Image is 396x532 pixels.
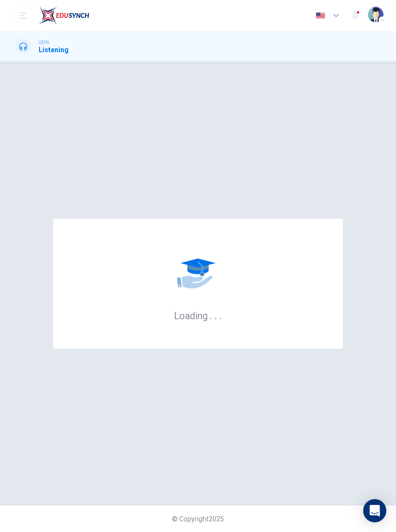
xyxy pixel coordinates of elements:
button: open mobile menu [15,8,31,23]
img: EduSynch logo [39,6,89,25]
h6: . [219,307,222,323]
h6: . [209,307,212,323]
img: en [314,12,326,19]
h6: . [214,307,217,323]
div: Open Intercom Messenger [363,499,386,522]
h1: Listening [39,46,69,54]
span: CEFR [39,39,49,46]
img: Profile picture [368,7,383,22]
span: © Copyright 2025 [172,515,224,523]
h6: Loading [174,309,222,322]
